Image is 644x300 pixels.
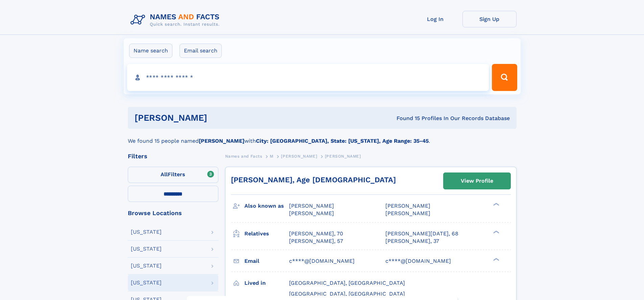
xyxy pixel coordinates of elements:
[231,176,396,184] a: [PERSON_NAME], Age [DEMOGRAPHIC_DATA]
[161,171,168,178] span: All
[128,153,218,159] div: Filters
[180,44,222,58] label: Email search
[462,11,517,27] a: Sign Up
[131,280,162,285] div: [US_STATE]
[199,138,244,144] b: [PERSON_NAME]
[244,255,289,267] h3: Email
[128,129,517,145] div: We found 15 people named with .
[128,167,218,183] label: Filters
[444,173,510,189] a: View Profile
[244,228,289,239] h3: Relatives
[492,64,517,91] button: Search Button
[385,203,430,209] span: [PERSON_NAME]
[492,257,500,261] div: ❯
[131,229,162,235] div: [US_STATE]
[281,154,317,159] span: [PERSON_NAME]
[281,152,317,160] a: [PERSON_NAME]
[385,210,430,216] span: [PERSON_NAME]
[302,115,510,122] div: Found 15 Profiles In Our Records Database
[244,200,289,212] h3: Also known as
[244,277,289,289] h3: Lived in
[128,11,225,29] img: Logo Names and Facts
[385,237,439,245] a: [PERSON_NAME], 37
[225,152,262,160] a: Names and Facts
[127,64,489,91] input: search input
[289,210,334,216] span: [PERSON_NAME]
[385,230,458,237] a: [PERSON_NAME][DATE], 68
[325,154,361,159] span: [PERSON_NAME]
[135,114,302,122] h1: [PERSON_NAME]
[131,246,162,252] div: [US_STATE]
[256,138,429,144] b: City: [GEOGRAPHIC_DATA], State: [US_STATE], Age Range: 35-45
[492,202,500,207] div: ❯
[289,230,343,237] a: [PERSON_NAME], 70
[270,154,273,159] span: M
[289,291,405,297] span: [GEOGRAPHIC_DATA], [GEOGRAPHIC_DATA]
[129,44,172,58] label: Name search
[128,210,218,216] div: Browse Locations
[270,152,273,160] a: M
[408,11,462,27] a: Log In
[461,173,493,189] div: View Profile
[131,263,162,269] div: [US_STATE]
[289,203,334,209] span: [PERSON_NAME]
[492,230,500,234] div: ❯
[289,237,343,245] a: [PERSON_NAME], 57
[289,280,405,286] span: [GEOGRAPHIC_DATA], [GEOGRAPHIC_DATA]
